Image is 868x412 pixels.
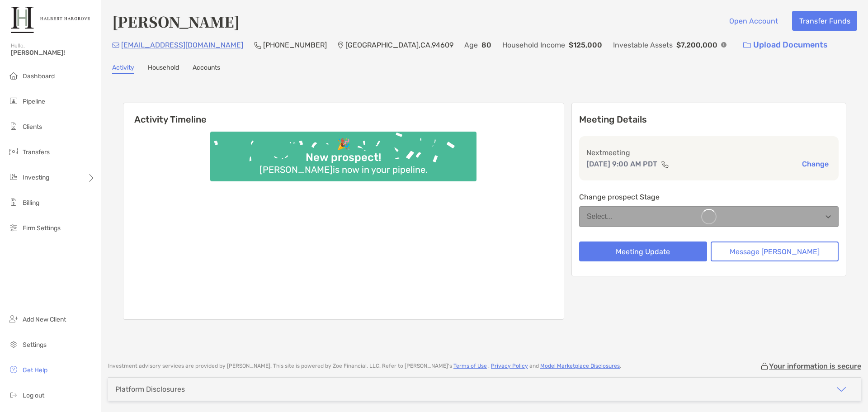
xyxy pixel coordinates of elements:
[579,191,839,203] p: Change prospect Stage
[579,242,707,261] button: Meeting Update
[792,11,857,31] button: Transfer Funds
[123,103,564,125] h6: Activity Timeline
[23,224,61,232] span: Firm Settings
[338,42,344,49] img: Location Icon
[8,171,19,182] img: investing icon
[148,64,179,74] a: Household
[112,11,240,32] h4: [PERSON_NAME]
[23,148,50,156] span: Transfers
[23,392,44,399] span: Log out
[23,98,45,105] span: Pipeline
[263,39,327,51] p: [PHONE_NUMBER]
[491,363,528,369] a: Privacy Policy
[108,363,621,369] p: Investment advisory services are provided by [PERSON_NAME] . This site is powered by Zoe Financia...
[579,114,839,125] p: Meeting Details
[540,363,620,369] a: Model Marketplace Disclosures
[8,70,19,81] img: dashboard icon
[193,64,220,74] a: Accounts
[254,42,261,49] img: Phone Icon
[661,161,669,168] img: communication type
[115,385,185,393] div: Platform Disclosures
[8,389,19,400] img: logout icon
[769,362,861,370] p: Your information is secure
[8,121,19,132] img: clients icon
[711,242,839,261] button: Message [PERSON_NAME]
[586,147,831,158] p: Next meeting
[302,151,385,164] div: New prospect!
[743,42,751,48] img: button icon
[613,39,673,51] p: Investable Assets
[256,164,431,175] div: [PERSON_NAME] is now in your pipeline.
[345,39,453,51] p: [GEOGRAPHIC_DATA] , CA , 94609
[502,39,565,51] p: Household Income
[836,384,847,395] img: icon arrow
[23,366,47,374] span: Get Help
[8,95,19,106] img: pipeline icon
[112,43,119,48] img: Email Icon
[23,174,49,181] span: Investing
[586,158,657,170] p: [DATE] 9:00 AM PDT
[8,364,19,375] img: get-help icon
[8,313,19,324] img: add_new_client icon
[23,341,47,349] span: Settings
[799,159,831,169] button: Change
[737,35,834,55] a: Upload Documents
[453,363,487,369] a: Terms of Use
[8,222,19,233] img: firm-settings icon
[23,199,39,207] span: Billing
[23,123,42,131] span: Clients
[8,146,19,157] img: transfers icon
[481,39,491,51] p: 80
[569,39,602,51] p: $125,000
[121,39,243,51] p: [EMAIL_ADDRESS][DOMAIN_NAME]
[722,11,785,31] button: Open Account
[333,138,354,151] div: 🎉
[23,72,55,80] span: Dashboard
[721,42,726,47] img: Info Icon
[11,4,90,36] img: Zoe Logo
[464,39,478,51] p: Age
[8,197,19,208] img: billing icon
[23,316,66,323] span: Add New Client
[8,339,19,350] img: settings icon
[112,64,134,74] a: Activity
[11,49,95,57] span: [PERSON_NAME]!
[676,39,717,51] p: $7,200,000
